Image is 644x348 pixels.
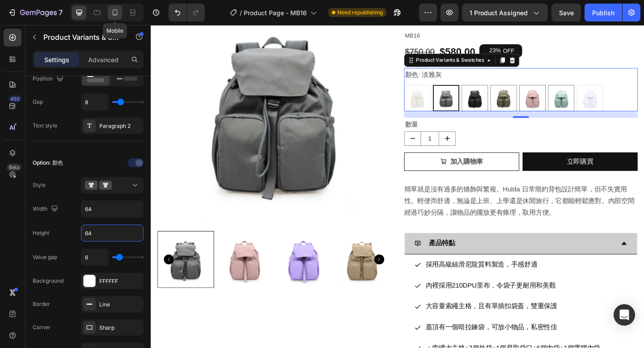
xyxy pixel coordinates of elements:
[81,94,108,110] input: Auto
[275,175,526,208] span: 簡單就是沒有過多的矯飾與繁複。Hulda 日常簡約背包設計簡單，但不失實用性。輕便而舒適，無論是上班、上學還是休閒旅行，它都能輕鬆應對。內部空間經過巧妙分隔，讓物品的擺放更有條理，取用方便。
[7,164,21,171] div: Beta
[33,277,64,285] div: Background
[99,301,141,309] div: Line
[470,8,528,17] span: 1 product assigned
[33,253,57,261] div: Value gap
[302,231,331,244] p: 產品特點
[33,73,65,85] div: Position
[4,4,67,21] button: 7
[299,300,489,313] p: 大容量索繩主格，且有單插扣袋蓋，雙重保護
[33,159,63,167] div: Option: 顏色
[33,229,49,237] div: Height
[71,224,133,286] img: MB16 乾燥玫瑰.jpg__PID:4c7ef715-085c-4e92-8c86-eebfb09a71ee
[614,304,635,326] div: Open Intercom Messenger
[14,250,25,260] button: Carousel Back Arrow
[99,122,141,130] div: Paragraph 2
[33,181,46,189] div: Style
[81,225,143,241] input: Auto
[462,4,548,21] button: 1 product assigned
[551,4,581,21] button: Save
[169,4,205,21] div: Undo/Redo
[592,8,614,17] div: Publish
[276,6,529,17] p: MB16
[453,142,481,155] div: 立即購買
[585,4,622,21] button: Publish
[59,7,63,18] p: 7
[314,116,331,131] button: increment
[313,21,354,37] div: $580.00
[299,323,489,335] p: 蓋頂有一個暗拉鍊袋，可放小物品，私密性佳
[293,116,314,131] input: quantity
[275,139,401,159] button: 加入購物車
[33,300,50,308] div: Border
[337,8,383,17] span: Need republishing
[43,32,119,42] p: Product Variants & Swatches
[299,277,489,290] p: 內裡採用210DPU里布，令袋子更耐用和美觀
[8,95,21,102] div: 450
[33,203,60,215] div: Width
[151,25,644,348] iframe: Design area
[276,116,293,131] button: decrement
[381,23,397,34] div: OFF
[88,55,119,64] p: Advanced
[326,142,361,155] div: 加入購物車
[240,8,242,17] span: /
[559,9,574,17] span: Save
[99,277,141,285] div: FFFFFF
[33,98,43,106] div: Gap
[275,22,309,36] div: $750.00
[299,255,489,267] p: 採用高級絲滑尼龍質料製造，手感舒適
[81,249,108,265] input: Auto
[99,324,141,332] div: Sharp
[33,122,57,130] div: Text style
[243,250,254,260] button: Carousel Next Arrow
[33,323,51,331] div: Corner
[275,47,317,62] legend: 顏色: 淡雅灰
[287,34,364,42] div: Product Variants & Swatches
[276,102,529,115] p: 數量
[367,23,381,33] div: 23%
[404,139,530,159] button: 立即購買
[199,224,261,286] img: MB16 拿鐵奶 (2).jpg__PID:164c7ef7-1508-4cae-92cc-86eebfb09a71
[244,8,307,17] span: Product Page - MB16
[81,201,143,217] input: Auto
[44,55,69,64] p: Settings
